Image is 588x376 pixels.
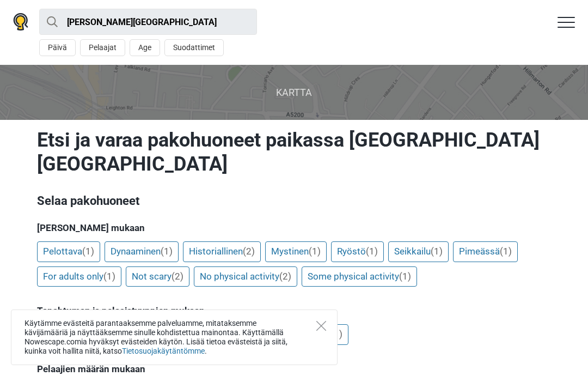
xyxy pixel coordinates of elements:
h3: Selaa pakohuoneet [37,192,551,210]
span: (1) [103,271,115,282]
a: Pimeässä(1) [453,241,518,262]
button: Päivä [39,39,76,56]
h5: [PERSON_NAME] mukaan [37,222,551,233]
a: Dynaaminen(1) [105,241,179,262]
a: For adults only(1) [37,266,121,287]
div: Käytämme evästeitä parantaaksemme palveluamme, mitataksemme kävijämääriä ja näyttääksemme sinulle... [11,310,338,365]
h5: Pelaajien määrän mukaan [37,363,551,374]
span: (1) [399,271,411,282]
a: No physical activity(2) [194,266,297,287]
span: (1) [366,246,378,257]
input: kokeile “London” [39,9,257,35]
a: Tietosuojakäytäntömme [122,347,205,355]
span: (1) [431,246,443,257]
img: Nowescape logo [13,13,28,31]
span: (2) [279,271,291,282]
span: (1) [82,246,94,257]
a: Historiallinen(2) [183,241,261,262]
a: Pelottava(1) [37,241,100,262]
a: Seikkailu(1) [388,241,449,262]
a: Some physical activity(1) [302,266,417,287]
span: (2) [171,271,183,282]
span: (2) [243,246,255,257]
a: Mystinen(1) [265,241,327,262]
span: (1) [161,246,173,257]
span: (1) [500,246,512,257]
h1: Etsi ja varaa pakohuoneet paikassa [GEOGRAPHIC_DATA] [GEOGRAPHIC_DATA] [37,128,551,176]
span: (1) [309,246,321,257]
h5: Tapahtuman ja pelaajatyyppien mukaan [37,305,551,316]
a: Not scary(2) [126,266,189,287]
a: Ryöstö(1) [331,241,384,262]
button: Close [316,321,326,331]
button: Pelaajat [80,39,125,56]
button: Suodattimet [164,39,224,56]
button: Age [130,39,160,56]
